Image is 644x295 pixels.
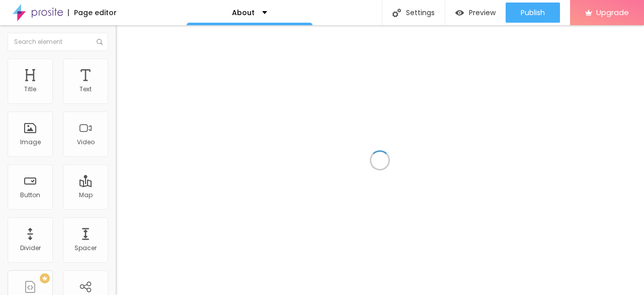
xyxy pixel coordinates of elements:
span: Publish [521,9,545,17]
input: Search element [8,33,108,51]
button: Publish [506,3,560,23]
span: Preview [469,9,496,17]
div: Map [79,192,93,199]
div: Spacer [74,245,97,252]
div: Text [79,86,92,93]
div: Divider [20,245,41,252]
div: Image [20,139,41,146]
img: Icone [97,39,103,45]
div: Button [20,192,40,199]
div: Video [77,139,95,146]
img: view-1.svg [455,9,464,17]
button: Preview [445,3,506,23]
img: Icone [392,9,401,17]
p: About [232,9,255,16]
div: Page editor [68,9,117,16]
span: Upgrade [596,8,629,17]
div: Title [24,86,36,93]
